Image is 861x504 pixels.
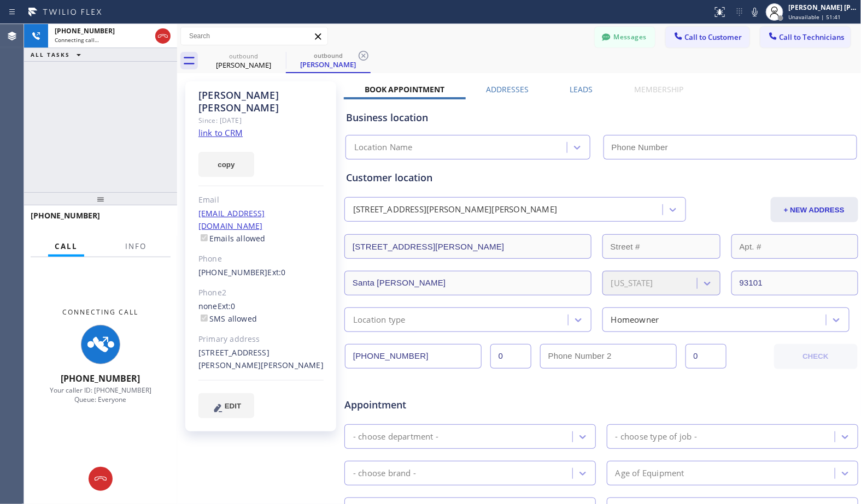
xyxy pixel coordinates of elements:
div: [PERSON_NAME] [287,60,370,69]
input: SMS allowed [201,315,208,322]
input: Search [181,27,327,45]
span: Info [125,241,147,251]
input: Address [344,234,591,259]
button: Call to Technicians [760,27,851,48]
button: Messages [595,27,655,48]
span: Call to Technicians [780,32,845,42]
div: [STREET_ADDRESS][PERSON_NAME][PERSON_NAME] [198,347,324,372]
a: [EMAIL_ADDRESS][DOMAIN_NAME] [198,208,265,231]
div: Homeowner [611,313,659,326]
a: [PHONE_NUMBER] [198,267,268,277]
span: Appointment [344,398,514,412]
div: Age of Equipment [616,467,684,479]
button: Hang up [89,467,113,491]
input: Phone Number [604,135,857,159]
span: [PHONE_NUMBER] [61,372,140,384]
span: [PHONE_NUMBER] [31,210,100,221]
span: Ext: 0 [218,301,236,311]
div: [PERSON_NAME] [PERSON_NAME] [198,89,324,114]
div: - choose brand - [353,467,416,479]
label: Book Appointment [365,84,445,94]
span: Ext: 0 [268,267,286,277]
div: John Mcgee [202,49,285,73]
div: [PERSON_NAME] [PERSON_NAME] [789,3,858,12]
button: CHECK [774,344,858,369]
label: SMS allowed [198,313,257,324]
div: Location Name [354,141,413,154]
div: outbound [202,52,285,60]
input: ZIP [731,271,858,295]
input: City [344,271,591,295]
button: + NEW ADDRESS [771,197,858,222]
button: Call [48,236,84,257]
button: EDIT [198,393,254,418]
span: Connecting call… [55,36,99,44]
button: Info [119,236,153,257]
span: Unavailable | 51:41 [789,13,841,21]
div: Primary address [198,333,324,346]
button: copy [198,152,254,177]
button: Call to Customer [666,27,749,48]
div: [STREET_ADDRESS][PERSON_NAME][PERSON_NAME] [353,204,557,216]
span: EDIT [225,402,241,410]
button: Mute [747,4,763,20]
span: Call to Customer [685,32,742,42]
div: Email [198,194,324,206]
div: Phone [198,253,324,265]
input: Street # [602,234,721,259]
div: Phone2 [198,287,324,299]
span: Call [55,241,78,251]
div: none [198,300,324,325]
input: Phone Number [345,344,482,369]
div: Since: [DATE] [198,114,324,127]
label: Leads [570,84,593,94]
input: Apt. # [731,234,858,259]
button: ALL TASKS [24,48,92,61]
input: Ext. 2 [686,344,727,369]
input: Emails allowed [201,234,208,241]
button: Hang up [155,28,171,44]
div: Business location [346,110,857,125]
div: [PERSON_NAME] [202,60,285,70]
label: Membership [634,84,683,94]
label: Emails allowed [198,233,266,244]
div: outbound [287,51,370,60]
span: ALL TASKS [31,51,70,58]
span: [PHONE_NUMBER] [55,26,115,35]
div: John Mcgee [287,49,370,72]
div: Customer location [346,170,857,185]
span: Connecting Call [63,307,139,317]
div: - choose department - [353,430,438,443]
span: Your caller ID: [PHONE_NUMBER] Queue: Everyone [50,386,151,404]
input: Phone Number 2 [540,344,677,369]
input: Ext. [490,344,531,369]
div: Location type [353,313,406,326]
label: Addresses [486,84,529,94]
a: link to CRM [198,127,243,138]
div: - choose type of job - [616,430,697,443]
